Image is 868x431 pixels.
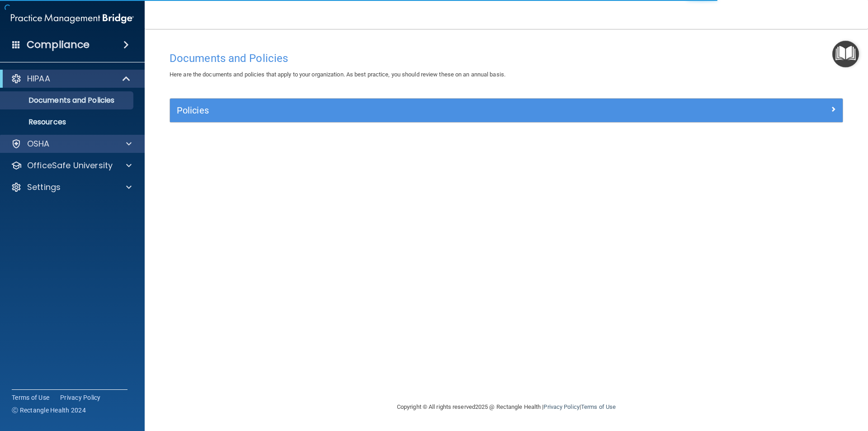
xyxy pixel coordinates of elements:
button: Open Resource Center [832,41,859,67]
a: Privacy Policy [543,403,579,410]
p: Resources [6,118,129,127]
span: Ⓒ Rectangle Health 2024 [12,406,86,415]
p: Settings [27,182,61,193]
h5: Policies [177,105,668,115]
p: Documents and Policies [6,96,129,105]
h4: Documents and Policies [170,52,843,64]
a: OSHA [11,138,132,149]
a: Settings [11,182,132,193]
a: OfficeSafe University [11,160,132,171]
h4: Compliance [27,38,90,51]
img: PMB logo [11,9,134,28]
p: HIPAA [27,73,50,84]
a: Terms of Use [12,393,49,402]
a: HIPAA [11,73,131,84]
p: OSHA [27,138,50,149]
a: Policies [177,103,836,118]
span: Here are the documents and policies that apply to your organization. As best practice, you should... [170,71,505,78]
a: Terms of Use [581,403,616,410]
a: Privacy Policy [60,393,101,402]
p: OfficeSafe University [27,160,113,171]
div: Copyright © All rights reserved 2025 @ Rectangle Health | | [341,393,671,422]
